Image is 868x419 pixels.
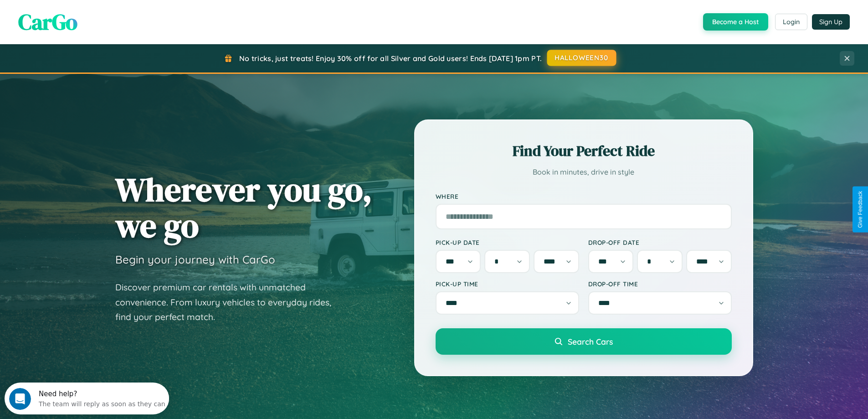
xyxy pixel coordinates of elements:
[34,8,161,15] div: Need help?
[34,15,161,25] div: The team will reply as soon as they can
[812,14,850,30] button: Sign Up
[547,50,616,66] button: HALLOWEEN30
[115,171,372,243] h1: Wherever you go, we go
[588,238,732,246] label: Drop-off Date
[5,383,169,414] iframe: Intercom live chat discovery launcher
[436,238,579,246] label: Pick-up Date
[857,191,863,228] div: Give Feedback
[588,280,732,288] label: Drop-off Time
[239,54,542,63] span: No tricks, just treats! Enjoy 30% off for all Silver and Gold users! Ends [DATE] 1pm PT.
[703,13,768,31] button: Become a Host
[4,4,169,29] div: Open Intercom Messenger
[115,280,343,325] p: Discover premium car rentals with unmatched convenience. From luxury vehicles to everyday rides, ...
[115,253,275,266] h3: Begin your journey with CarGo
[436,192,732,200] label: Where
[18,7,77,37] span: CarGo
[436,141,732,161] h2: Find Your Perfect Ride
[436,166,732,179] p: Book in minutes, drive in style
[568,336,613,347] span: Search Cars
[775,14,807,30] button: Login
[436,280,579,288] label: Pick-up Time
[9,388,31,410] iframe: Intercom live chat
[436,328,732,355] button: Search Cars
